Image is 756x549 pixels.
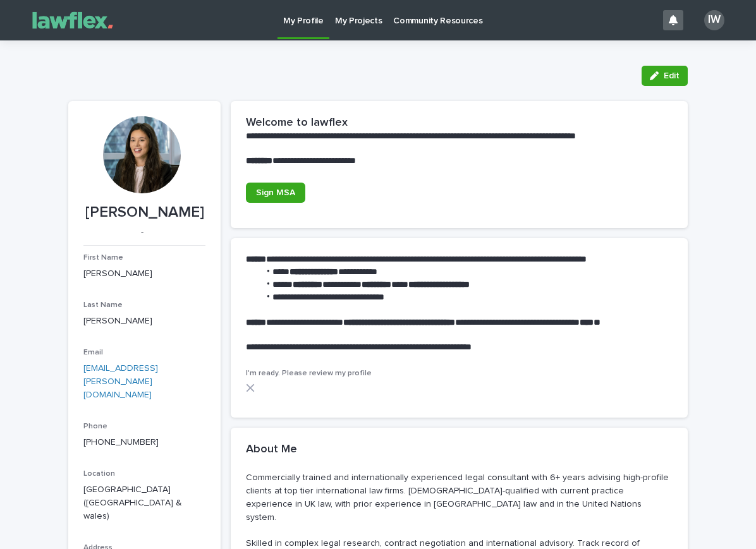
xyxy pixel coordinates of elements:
[83,470,115,478] span: Location
[83,267,205,281] p: [PERSON_NAME]
[83,349,103,356] span: Email
[83,423,107,430] span: Phone
[83,301,123,309] span: Last Name
[83,254,123,262] span: First Name
[704,10,724,30] div: IW
[25,8,120,33] img: Gnvw4qrBSHOAfo8VMhG6
[83,227,200,238] p: -
[83,203,205,222] p: [PERSON_NAME]
[83,483,205,522] p: [GEOGRAPHIC_DATA] ([GEOGRAPHIC_DATA] & wales)
[83,364,158,399] a: [EMAIL_ADDRESS][PERSON_NAME][DOMAIN_NAME]
[642,66,688,86] button: Edit
[83,315,205,328] p: [PERSON_NAME]
[246,116,348,130] h2: Welcome to lawflex
[664,71,680,80] span: Edit
[246,183,305,203] a: Sign MSA
[246,370,372,377] span: I'm ready. Please review my profile
[256,188,295,197] span: Sign MSA
[83,436,205,449] p: [PHONE_NUMBER]
[246,443,297,457] h2: About Me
